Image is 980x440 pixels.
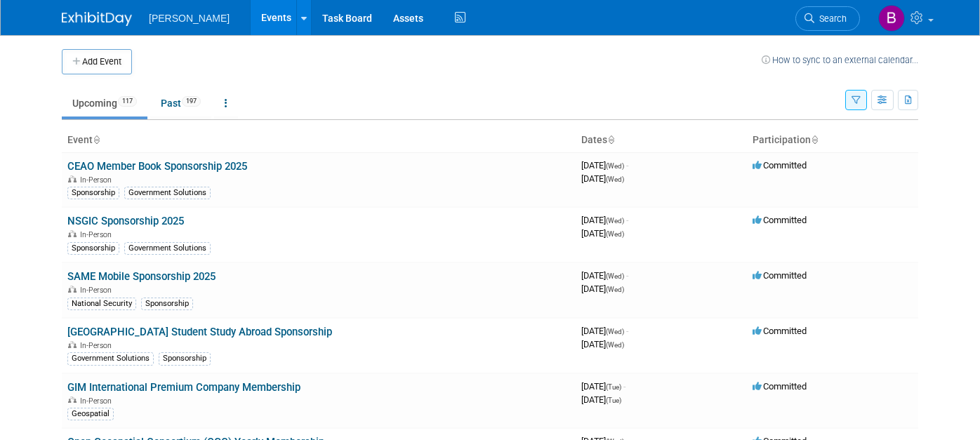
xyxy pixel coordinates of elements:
img: Buse Onen [878,5,905,32]
span: (Wed) [606,162,624,170]
span: In-Person [80,175,116,185]
span: (Wed) [606,328,624,335]
div: National Security [67,298,136,310]
span: In-Person [80,396,116,406]
span: [DATE] [581,270,628,281]
img: In-Person Event [68,230,77,237]
span: Committed [753,381,807,392]
a: Sort by Participation Type [811,134,818,145]
span: Committed [753,160,807,171]
button: Add Event [62,49,132,74]
a: Past197 [150,90,211,116]
div: Sponsorship [159,352,211,365]
img: In-Person Event [68,175,77,182]
span: (Wed) [606,217,624,225]
span: 197 [182,96,201,107]
span: - [623,381,625,392]
span: In-Person [80,230,116,239]
span: - [626,215,628,225]
span: (Wed) [606,272,624,280]
div: Geospatial [67,408,114,420]
span: [DATE] [581,394,621,405]
div: Government Solutions [124,242,211,255]
th: Participation [747,128,918,152]
a: [GEOGRAPHIC_DATA] Student Study Abroad Sponsorship [67,326,332,338]
div: Sponsorship [67,242,119,255]
span: In-Person [80,341,116,350]
span: [DATE] [581,173,624,184]
span: (Wed) [606,341,624,349]
img: In-Person Event [68,341,77,348]
span: In-Person [80,286,116,295]
th: Event [62,128,576,152]
span: - [626,326,628,336]
span: [DATE] [581,284,624,294]
span: [DATE] [581,381,625,392]
span: (Tue) [606,396,621,404]
a: Upcoming117 [62,90,147,116]
span: [DATE] [581,215,628,225]
a: CEAO Member Book Sponsorship 2025 [67,160,247,173]
span: - [626,270,628,281]
a: Sort by Event Name [93,134,100,145]
img: ExhibitDay [62,12,132,26]
a: Search [795,6,860,31]
span: (Tue) [606,383,621,391]
span: (Wed) [606,286,624,293]
span: (Wed) [606,175,624,183]
span: - [626,160,628,171]
span: Committed [753,215,807,225]
a: SAME Mobile Sponsorship 2025 [67,270,216,283]
img: In-Person Event [68,396,77,404]
span: Committed [753,270,807,281]
span: Committed [753,326,807,336]
span: (Wed) [606,230,624,238]
span: Search [814,13,847,24]
span: [DATE] [581,326,628,336]
span: [PERSON_NAME] [149,13,230,24]
div: Sponsorship [67,187,119,199]
div: Sponsorship [141,298,193,310]
span: [DATE] [581,228,624,239]
a: Sort by Start Date [607,134,614,145]
span: [DATE] [581,339,624,349]
th: Dates [576,128,747,152]
a: GIM International Premium Company Membership [67,381,300,394]
span: 117 [118,96,137,107]
a: NSGIC Sponsorship 2025 [67,215,184,227]
div: Government Solutions [67,352,154,365]
div: Government Solutions [124,187,211,199]
span: [DATE] [581,160,628,171]
img: In-Person Event [68,286,77,293]
a: How to sync to an external calendar... [762,55,918,65]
